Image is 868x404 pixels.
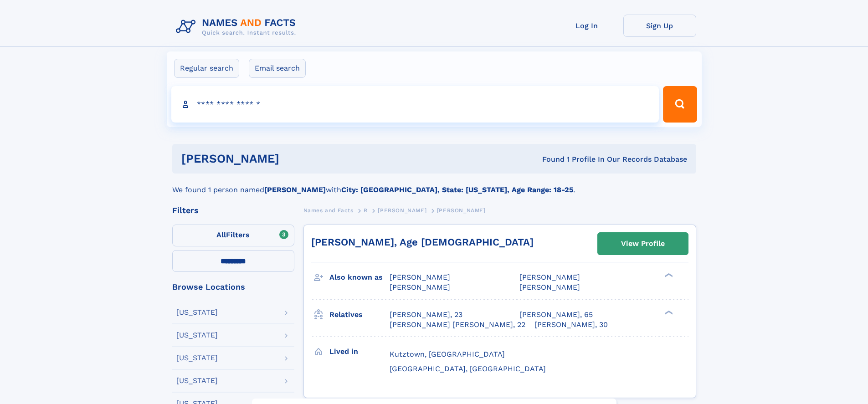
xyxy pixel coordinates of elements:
[176,377,218,384] div: [US_STATE]
[519,273,580,281] span: [PERSON_NAME]
[390,350,505,358] span: Kutztown, [GEOGRAPHIC_DATA]
[390,364,546,373] span: [GEOGRAPHIC_DATA], [GEOGRAPHIC_DATA]
[534,320,608,330] a: [PERSON_NAME], 30
[176,354,218,362] div: [US_STATE]
[264,185,326,194] b: [PERSON_NAME]
[181,153,411,164] h1: [PERSON_NAME]
[519,283,580,291] span: [PERSON_NAME]
[171,86,659,123] input: search input
[663,86,697,123] button: Search Button
[598,233,688,255] a: View Profile
[172,283,294,291] div: Browse Locations
[364,207,368,214] span: R
[519,310,593,320] a: [PERSON_NAME], 65
[329,344,390,359] h3: Lived in
[341,185,573,194] b: City: [GEOGRAPHIC_DATA], State: [US_STATE], Age Range: 18-25
[390,320,525,330] a: [PERSON_NAME] [PERSON_NAME], 22
[249,59,306,78] label: Email search
[303,205,354,216] a: Names and Facts
[172,206,294,215] div: Filters
[411,154,687,164] div: Found 1 Profile In Our Records Database
[172,15,303,39] img: Logo Names and Facts
[621,233,665,254] div: View Profile
[663,309,673,315] div: ❯
[174,59,239,78] label: Regular search
[329,307,390,322] h3: Relatives
[550,15,623,37] a: Log In
[172,174,696,195] div: We found 1 person named with .
[329,270,390,285] h3: Also known as
[390,283,450,291] span: [PERSON_NAME]
[623,15,696,37] a: Sign Up
[176,332,218,339] div: [US_STATE]
[437,207,486,214] span: [PERSON_NAME]
[390,310,462,320] a: [PERSON_NAME], 23
[378,207,426,214] span: [PERSON_NAME]
[378,205,426,216] a: [PERSON_NAME]
[364,205,368,216] a: R
[311,236,534,248] a: [PERSON_NAME], Age [DEMOGRAPHIC_DATA]
[172,225,294,246] label: Filters
[176,309,218,316] div: [US_STATE]
[390,273,450,281] span: [PERSON_NAME]
[216,230,226,239] span: All
[663,272,673,278] div: ❯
